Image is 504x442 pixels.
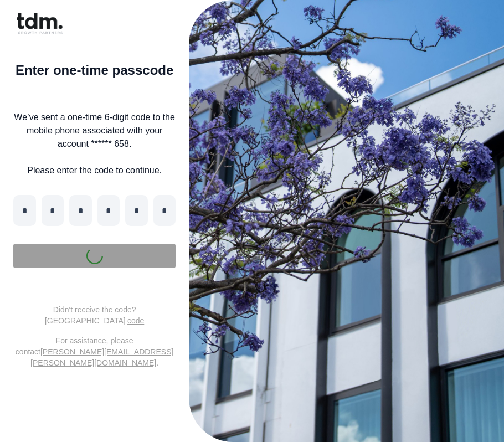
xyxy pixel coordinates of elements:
input: Digit 2 [42,195,64,226]
p: Didn't receive the code? [GEOGRAPHIC_DATA] [13,304,176,326]
p: We’ve sent a one-time 6-digit code to the mobile phone associated with your account ****** 658. P... [13,111,176,177]
input: Digit 5 [125,195,148,226]
input: Please enter verification code. Digit 1 [13,195,36,226]
input: Digit 6 [153,195,176,226]
p: For assistance, please contact . [13,335,176,368]
h5: Enter one-time passcode [13,65,176,76]
a: code [127,316,144,325]
input: Digit 3 [69,195,92,226]
u: [PERSON_NAME][EMAIL_ADDRESS][PERSON_NAME][DOMAIN_NAME] [30,347,173,367]
input: Digit 4 [97,195,120,226]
